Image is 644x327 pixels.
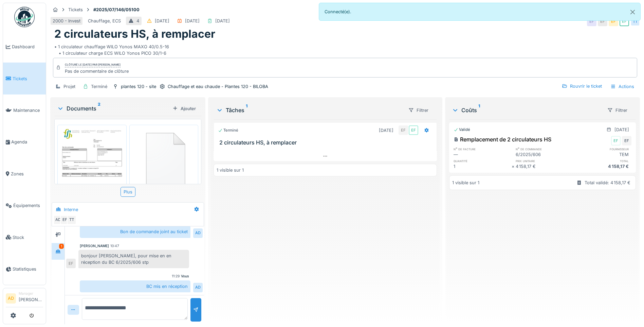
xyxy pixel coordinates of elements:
div: 4 158,17 € [574,163,631,170]
div: Manager [19,291,43,296]
div: 1 [59,244,64,249]
div: 1 visible sur 1 [452,179,479,186]
div: [DATE] [185,18,200,24]
div: 10:47 [110,243,119,248]
div: Bon de commande joint au ticket [80,226,190,238]
div: AD [53,215,63,225]
div: Rouvrir le ticket [559,82,605,91]
div: EF [409,125,418,135]
div: EF [598,17,607,26]
span: Statistiques [13,266,43,272]
div: Connecté(e). [319,3,641,21]
a: AD Manager[PERSON_NAME] [6,291,43,307]
a: Agenda [3,126,46,158]
div: EF [609,17,618,26]
div: Vous [181,274,189,279]
div: Projet [63,83,75,90]
a: Statistiques [3,253,46,285]
div: Plus [121,187,135,197]
div: • 1 circulateur chauffage WILO Yonos MAXO 40/0.5-16 • 1 circulateur charge ECS WILO Yonos PICO 30... [54,41,636,56]
div: 4 [136,18,139,24]
div: EF [622,136,631,145]
div: 11:29 [172,274,180,279]
div: Terminé [218,127,238,133]
a: Équipements [3,190,46,221]
a: Zones [3,158,46,190]
h6: quantité [454,159,511,163]
div: EF [620,17,629,26]
div: 1 visible sur 1 [217,167,244,173]
div: Pas de commentaire de clôture [65,68,129,74]
strong: #2025/07/146/05100 [91,6,142,13]
h6: total [574,159,631,163]
div: 2000 - Invest [53,18,80,24]
div: Ajouter [170,104,199,113]
img: Badge_color-CXgf-gQk.svg [14,7,35,27]
span: Dashboard [12,44,43,50]
a: Stock [3,221,46,253]
div: [DATE] [215,18,230,24]
h6: n° de commande [516,147,573,151]
span: Zones [11,171,43,177]
div: Coûts [452,106,602,114]
div: Filtrer [405,105,431,115]
div: Remplacement de 2 circulateurs HS [454,135,551,143]
span: Stock [13,234,43,241]
div: bonjour [PERSON_NAME], pour mise en en réception du BC 6/2025/606 stp [78,250,189,268]
span: Tickets [13,75,43,82]
div: — [454,151,511,158]
a: Dashboard [3,31,46,63]
div: Documents [57,104,170,113]
span: Maintenance [13,107,43,114]
div: BC mis en réception [80,280,190,292]
div: [DATE] [155,18,169,24]
div: Total validé: 4 158,17 € [585,179,630,186]
div: EF [611,136,621,145]
h6: fournisseur [574,147,631,151]
img: rj63q6m4kvq03uzuje2fe4n6dxff [59,126,125,220]
div: EF [60,215,70,225]
div: [PERSON_NAME] [80,243,109,248]
h1: 2 circulateurs HS, à remplacer [54,28,215,40]
div: Chauffage, ECS [88,18,121,24]
div: [DATE] [379,127,393,134]
div: AD [193,228,203,238]
sup: 2 [98,104,100,113]
div: TT [67,215,76,225]
div: Tickets [68,6,83,13]
sup: 1 [246,106,247,114]
a: Maintenance [3,94,46,126]
h6: n° de facture [454,147,511,151]
div: Clôturé le [DATE] par [PERSON_NAME] [65,63,121,67]
div: TEM [574,151,631,158]
button: Close [625,3,640,21]
div: [DATE] [614,126,629,133]
div: TT [630,17,640,26]
div: 1 [454,163,511,170]
div: plantes 120 - site [121,83,156,90]
div: EF [66,259,76,268]
div: Chauffage et eau chaude - Plantes 120 - BILOBA [168,83,268,90]
div: × [512,163,516,170]
sup: 1 [478,106,480,114]
li: [PERSON_NAME] [19,291,43,306]
h6: prix unitaire [516,159,573,163]
div: EF [587,17,596,26]
div: AD [193,283,203,292]
h3: 2 circulateurs HS, à remplacer [219,139,434,146]
div: Tâches [216,106,403,114]
div: Interne [64,206,78,213]
div: Actions [607,82,637,91]
div: 4 158,17 € [516,163,573,170]
span: Agenda [11,139,43,145]
span: Équipements [13,202,43,209]
div: 6/2025/606 [516,151,573,158]
img: 84750757-fdcc6f00-afbb-11ea-908a-1074b026b06b.png [131,126,197,189]
div: Terminé [91,83,107,90]
li: AD [6,293,16,304]
a: Tickets [3,63,46,94]
div: Filtrer [604,105,630,115]
div: EF [399,125,408,135]
div: Validé [454,127,470,133]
